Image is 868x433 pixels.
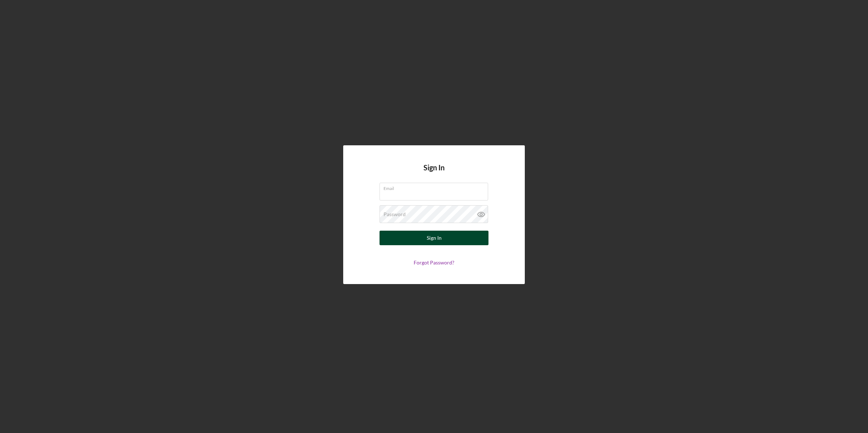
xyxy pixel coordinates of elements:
[380,231,488,245] button: Sign In
[384,211,406,217] label: Password
[427,231,442,245] div: Sign In
[414,259,454,266] a: Forgot Password?
[423,163,445,183] h4: Sign In
[384,183,488,191] label: Email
